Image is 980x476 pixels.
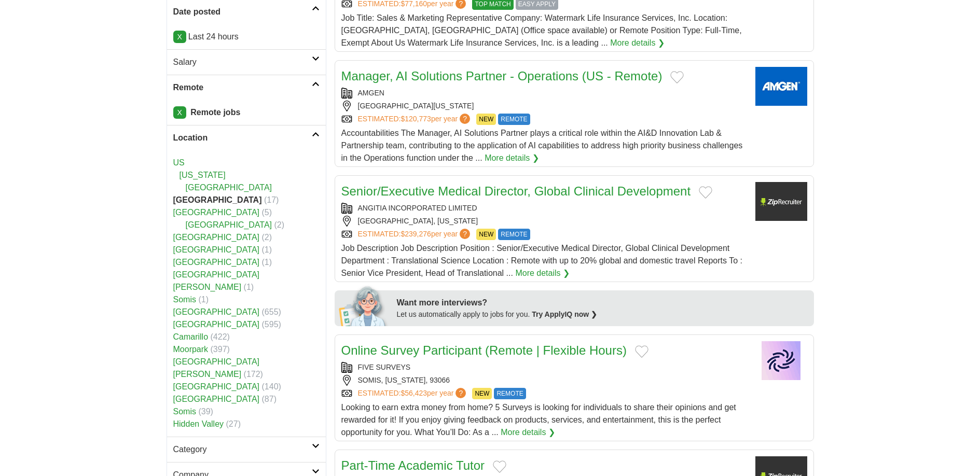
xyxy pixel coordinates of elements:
span: (172) [244,370,263,379]
a: ESTIMATED:$56,423per year? [358,388,468,399]
img: Company logo [755,182,807,221]
a: More details ❯ [485,152,539,164]
a: [GEOGRAPHIC_DATA] [173,320,260,329]
span: NEW [472,388,492,399]
a: [GEOGRAPHIC_DATA] [186,183,272,192]
span: (1) [198,295,209,304]
a: Part-Time Academic Tutor [341,458,485,472]
span: NEW [476,229,496,240]
button: Add to favorite jobs [670,71,684,83]
a: Remote [167,75,326,100]
a: [GEOGRAPHIC_DATA][PERSON_NAME] [173,357,260,379]
span: (1) [262,245,272,254]
a: [GEOGRAPHIC_DATA] [186,220,272,229]
a: Hidden Valley [173,419,224,428]
a: [GEOGRAPHIC_DATA] [173,258,260,267]
span: ? [456,388,466,398]
img: Amgen logo [755,67,807,106]
p: Last 24 hours [173,31,320,43]
span: Job Description Job Description Position : Senior/Executive Medical Director, Global Clinical Dev... [341,244,742,277]
a: [GEOGRAPHIC_DATA] [173,208,260,217]
span: ? [460,114,470,124]
span: REMOTE [494,388,526,399]
a: X [173,106,186,119]
button: Add to favorite jobs [635,345,648,358]
a: [US_STATE] [180,171,226,179]
div: ANGITIA INCORPORATED LIMITED [341,203,747,214]
a: Manager, AI Solutions Partner - Operations (US - Remote) [341,69,662,83]
span: (2) [262,233,272,242]
span: (87) [262,395,277,403]
div: Let us automatically apply to jobs for you. [397,309,808,320]
span: $120,773 [401,115,431,123]
a: [GEOGRAPHIC_DATA] [173,233,260,242]
a: [GEOGRAPHIC_DATA][PERSON_NAME] [173,270,260,291]
span: (1) [262,258,272,267]
button: Add to favorite jobs [699,186,712,199]
span: (397) [211,345,230,354]
a: Moorpark [173,345,209,354]
div: [GEOGRAPHIC_DATA], [US_STATE] [341,216,747,227]
h2: Salary [173,56,312,68]
span: REMOTE [498,229,530,240]
a: X [173,31,186,43]
span: Accountabilities The Manager, AI Solutions Partner plays a critical role within the AI&D Innovati... [341,129,743,162]
a: ESTIMATED:$120,773per year? [358,114,473,125]
strong: [GEOGRAPHIC_DATA] [173,195,262,204]
span: Job Title: Sales & Marketing Representative Company: Watermark Life Insurance Services, Inc. Loca... [341,13,742,47]
a: AMGEN [358,89,384,97]
h2: Date posted [173,6,312,18]
a: US [173,158,185,167]
a: Senior/Executive Medical Director, Global Clinical Development [341,184,691,198]
span: (655) [262,307,281,316]
a: Category [167,437,326,462]
a: Somis [173,295,196,304]
span: Looking to earn extra money from home? 5 Surveys is looking for individuals to share their opinio... [341,403,736,437]
span: $239,276 [401,230,431,238]
img: Company logo [755,341,807,380]
a: [GEOGRAPHIC_DATA] [173,382,260,391]
span: (39) [198,407,213,416]
a: More details ❯ [610,37,665,49]
h2: Remote [173,81,312,94]
div: SOMIS, [US_STATE], 93066 [341,375,747,386]
span: (422) [211,332,230,341]
span: $56,423 [401,389,427,397]
span: (140) [262,382,281,391]
span: (27) [226,419,241,428]
h2: Location [173,132,312,144]
a: Try ApplyIQ now ❯ [532,310,597,318]
span: (595) [262,320,281,329]
a: Location [167,125,326,150]
a: Camarillo [173,332,209,341]
a: More details ❯ [515,267,570,279]
button: Add to favorite jobs [493,460,506,473]
a: [GEOGRAPHIC_DATA] [173,395,260,403]
a: Somis [173,407,196,416]
a: Online Survey Participant (Remote | Flexible Hours) [341,343,627,357]
strong: Remote jobs [190,108,240,117]
span: (2) [274,220,285,229]
div: Want more interviews? [397,297,808,309]
a: Salary [167,49,326,75]
h2: Category [173,443,312,456]
div: FIVE SURVEYS [341,362,747,373]
span: REMOTE [498,114,530,125]
div: [GEOGRAPHIC_DATA][US_STATE] [341,101,747,111]
img: apply-iq-scientist.png [339,285,389,326]
a: ESTIMATED:$239,276per year? [358,229,473,240]
a: More details ❯ [501,426,555,439]
span: (17) [264,195,279,204]
a: [GEOGRAPHIC_DATA] [173,245,260,254]
span: NEW [476,114,496,125]
span: (1) [244,283,254,291]
span: (5) [262,208,272,217]
a: [GEOGRAPHIC_DATA] [173,307,260,316]
span: ? [460,229,470,239]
